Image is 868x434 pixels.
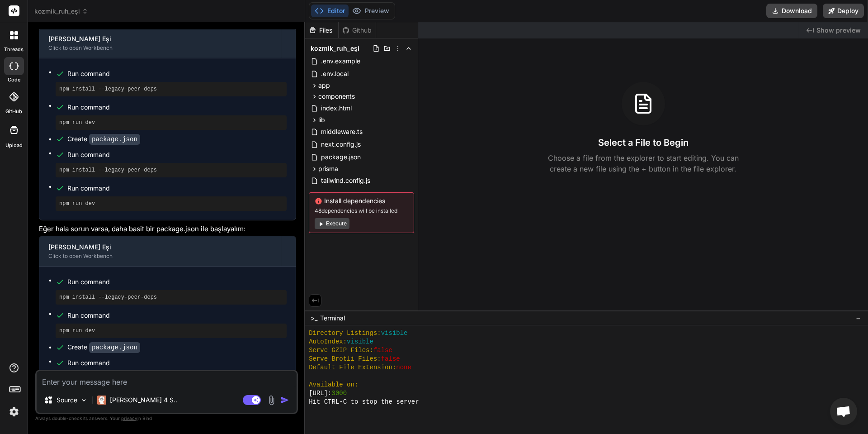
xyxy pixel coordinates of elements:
p: Source [57,396,77,405]
span: Run command [67,150,287,159]
img: Pick Models [80,396,88,404]
span: − [856,314,861,323]
label: GitHub [5,108,22,115]
label: threads [4,46,24,53]
pre: npm install --legacy-peer-deps [59,167,283,174]
span: visible [381,329,408,338]
span: false [373,346,392,355]
button: Execute [315,218,349,229]
span: 3000 [332,389,347,398]
span: Available on: [309,381,358,389]
span: Default File Extension: [309,363,396,372]
span: next.config.js [320,139,362,150]
span: Hit CTRL-C to stop the server [309,398,419,406]
span: 48 dependencies will be installed [315,207,408,215]
div: Files [305,26,338,35]
span: Serve GZIP Files: [309,346,373,355]
button: [PERSON_NAME] EşiClick to open Workbench [39,28,281,58]
span: index.html [320,103,353,114]
span: middleware.ts [320,126,363,137]
label: code [8,76,20,84]
div: Click to open Workbench [48,44,272,52]
button: Download [766,4,817,18]
img: Claude 4 Sonnet [97,396,106,405]
pre: npm run dev [59,200,283,207]
img: attachment [266,395,277,405]
h3: Select a File to Begin [598,136,689,149]
span: components [318,92,355,101]
button: Deploy [823,4,864,18]
div: Github [339,26,376,35]
pre: npm install --legacy-peer-deps [59,86,283,93]
img: settings [6,404,22,420]
span: .env.local [320,68,349,79]
button: [PERSON_NAME] EşiClick to open Workbench [39,236,281,266]
p: Always double-check its answers. Your in Bind [35,414,298,423]
span: Run command [67,277,287,286]
span: app [318,81,330,90]
span: Serve Brotli Files: [309,355,381,363]
button: − [854,311,863,325]
div: Click to open Workbench [48,253,272,260]
p: Eğer hala sorun varsa, daha basit bir package.json ile başlayalım: [39,224,296,234]
span: Run command [67,184,287,193]
div: Create [67,134,140,144]
span: kozmik_ruh_eşi [311,44,359,53]
p: Choose a file from the explorer to start editing. You can create a new file using the + button in... [542,153,745,174]
span: Install dependencies [315,196,408,205]
span: lib [318,115,325,124]
span: [URL]: [309,389,331,398]
span: Run command [67,311,287,320]
button: Editor [311,5,349,17]
div: Create [67,343,140,352]
span: Terminal [320,314,345,323]
span: >_ [311,314,317,323]
span: prisma [318,164,338,173]
p: [PERSON_NAME] 4 S.. [110,396,177,405]
span: Directory Listings: [309,329,381,338]
img: icon [280,396,289,405]
span: AutoIndex: [309,338,347,346]
label: Upload [5,142,23,149]
span: .env.example [320,56,361,67]
span: false [381,355,400,363]
span: none [396,363,411,372]
span: visible [347,338,373,346]
button: Preview [349,5,393,17]
code: package.json [89,342,140,353]
span: package.json [320,152,362,162]
span: privacy [121,415,137,421]
a: Açık sohbet [830,398,857,425]
code: package.json [89,134,140,145]
div: [PERSON_NAME] Eşi [48,243,272,252]
pre: npm run dev [59,119,283,126]
span: tailwind.config.js [320,175,371,186]
span: Run command [67,358,287,367]
pre: npm run dev [59,327,283,334]
div: [PERSON_NAME] Eşi [48,34,272,43]
pre: npm install --legacy-peer-deps [59,294,283,301]
span: Run command [67,103,287,112]
span: Run command [67,69,287,78]
span: Show preview [816,26,861,35]
span: kozmik_ruh_eşi [34,7,88,16]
